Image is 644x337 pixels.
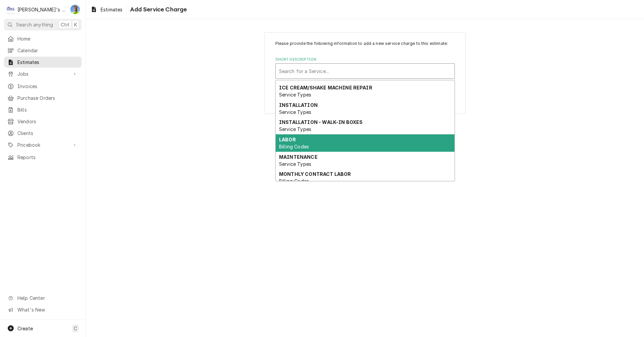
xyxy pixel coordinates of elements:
span: Billing Codes [279,144,309,149]
span: Service Types [279,109,311,115]
div: Greg Austin's Avatar [70,5,80,14]
span: Clients [17,130,78,137]
span: C [74,325,77,332]
button: Search anythingCtrlK [4,19,82,30]
a: Clients [4,128,82,139]
span: Estimates [101,6,122,13]
span: K [74,21,77,28]
span: Calendar [17,47,78,54]
a: Estimates [88,4,125,15]
a: Purchase Orders [4,92,82,104]
strong: MONTHLY CONTRACT LABOR [279,171,351,177]
strong: ICE CREAM/SHAKE MACHINE REPAIR [279,85,372,90]
span: Home [17,35,78,42]
div: [PERSON_NAME]'s Refrigeration [17,6,67,13]
span: Ctrl [61,21,69,28]
label: Short Description [275,57,455,62]
a: Go to Pricebook [4,139,82,150]
a: Vendors [4,116,82,127]
span: Add Service Charge [128,5,187,14]
span: Jobs [17,70,68,77]
div: Short Description [275,57,455,79]
span: Create [17,326,33,331]
strong: MAINTENANCE [279,154,318,160]
span: Invoices [17,83,78,90]
strong: LABOR [279,137,296,142]
div: Clay's Refrigeration's Avatar [6,5,15,14]
strong: INSTALLATION [279,102,318,108]
div: C [6,5,15,14]
span: Purchase Orders [17,94,78,102]
span: Vendors [17,118,78,125]
span: Bills [17,106,78,113]
span: Reports [17,154,78,161]
a: Go to What's New [4,304,82,315]
span: Estimates [17,59,78,66]
span: Pricebook [17,141,68,148]
a: Calendar [4,45,82,56]
span: Service Types [279,126,311,132]
span: Help Center [17,294,77,301]
div: Line Item Create/Update [264,32,466,114]
a: Estimates [4,57,82,68]
span: Service Types [279,161,311,167]
p: Please provide the following information to add a new service charge to this estimate: [275,41,455,47]
span: What's New [17,306,77,313]
a: Go to Help Center [4,292,82,304]
span: Search anything [16,21,53,28]
a: Invoices [4,81,82,92]
span: Billing Codes [279,75,309,80]
span: Service Types [279,92,311,97]
strong: INSTALLATION - WALK-IN BOXES [279,119,363,125]
div: GA [70,5,80,14]
a: Go to Jobs [4,68,82,79]
a: Home [4,33,82,44]
div: Line Item Create/Update Form [275,41,455,79]
a: Bills [4,104,82,115]
a: Reports [4,152,82,163]
span: Billing Codes [279,178,309,184]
